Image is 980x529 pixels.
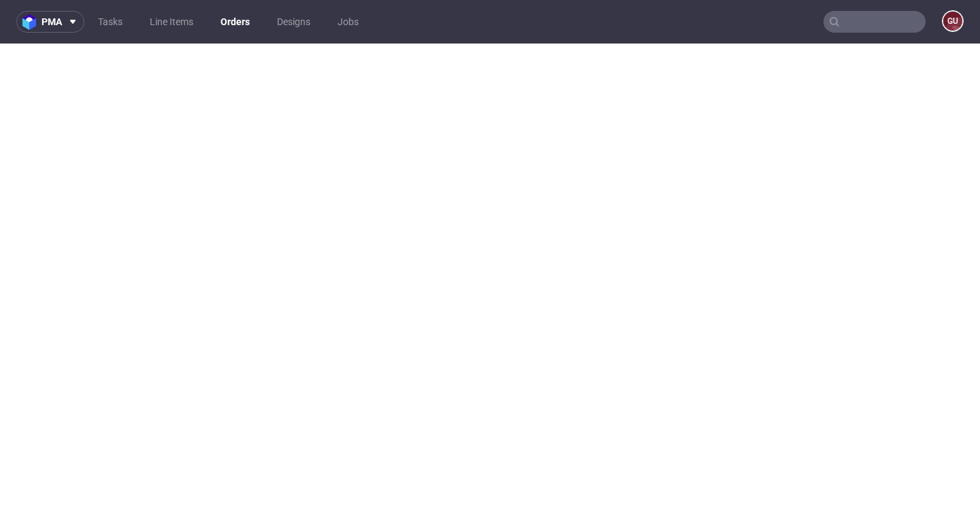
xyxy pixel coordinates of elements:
a: Jobs [329,11,367,33]
a: Line Items [142,11,201,33]
a: Tasks [90,11,131,33]
span: pma [42,17,62,27]
img: logo [22,14,42,30]
button: pma [16,11,84,33]
figcaption: gu [943,12,962,31]
a: Designs [269,11,318,33]
a: Orders [212,11,258,33]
